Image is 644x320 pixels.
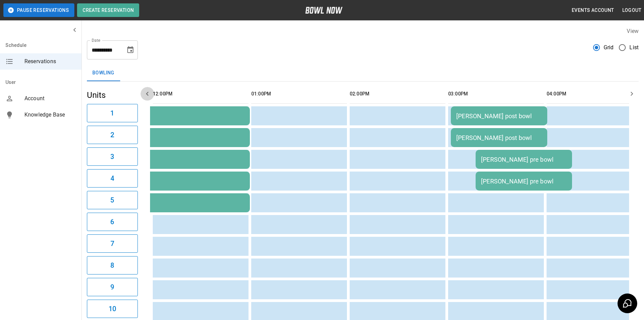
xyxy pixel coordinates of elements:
[87,213,138,231] button: 6
[87,65,639,81] div: inventory tabs
[87,278,138,296] button: 9
[24,57,76,66] span: Reservations
[620,4,644,17] button: Logout
[87,169,138,188] button: 4
[3,3,74,17] button: Pause Reservations
[110,129,114,140] h6: 2
[87,234,138,253] button: 7
[60,112,244,120] div: [PERSON_NAME] Kids
[110,260,114,271] h6: 8
[110,238,114,249] h6: 7
[87,256,138,274] button: 8
[60,199,244,207] div: [PERSON_NAME] Kids
[350,84,445,104] th: 02:00PM
[87,147,138,166] button: 3
[87,65,120,81] button: Bowling
[481,178,567,185] div: [PERSON_NAME] pre bowl
[110,173,114,184] h6: 4
[305,7,343,14] img: logo
[124,43,137,57] button: Choose date, selected date is Sep 16, 2025
[569,4,617,17] button: Events Account
[60,178,244,185] div: [PERSON_NAME] Kids
[456,112,542,120] div: [PERSON_NAME] post bowl
[110,282,114,292] h6: 9
[629,43,639,52] span: List
[24,94,76,103] span: Account
[604,43,614,52] span: Grid
[60,134,244,141] div: [PERSON_NAME] Kids
[60,156,244,163] div: [PERSON_NAME] Kids
[87,90,138,101] h5: Units
[110,151,114,162] h6: 3
[110,195,114,206] h6: 5
[110,216,114,227] h6: 6
[481,156,567,163] div: [PERSON_NAME] pre bowl
[456,134,542,141] div: [PERSON_NAME] post bowl
[87,104,138,122] button: 1
[153,84,249,104] th: 12:00PM
[87,300,138,318] button: 10
[24,111,76,119] span: Knowledge Base
[110,108,114,119] h6: 1
[109,303,116,314] h6: 10
[87,191,138,209] button: 5
[77,3,139,17] button: Create Reservation
[627,28,639,34] label: View
[251,84,347,104] th: 01:00PM
[87,126,138,144] button: 2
